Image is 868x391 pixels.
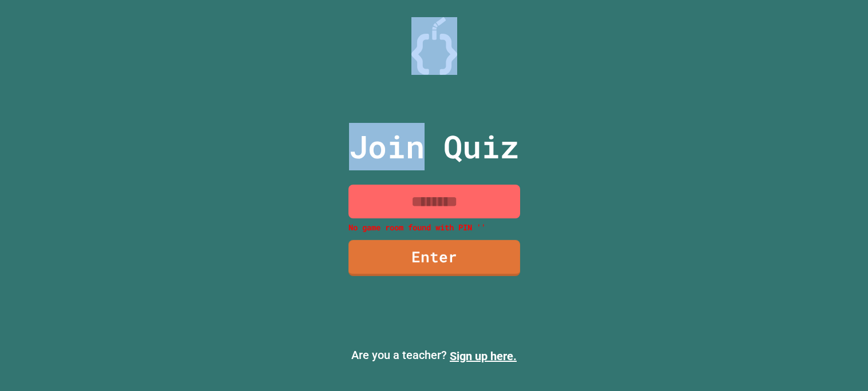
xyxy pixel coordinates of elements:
p: Are you a teacher? [9,346,859,365]
p: Join Quiz [349,123,519,170]
a: Enter [348,240,520,276]
a: Sign up here. [450,349,517,363]
img: Logo.svg [411,17,457,75]
p: No game room found with PIN '' [348,221,520,233]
